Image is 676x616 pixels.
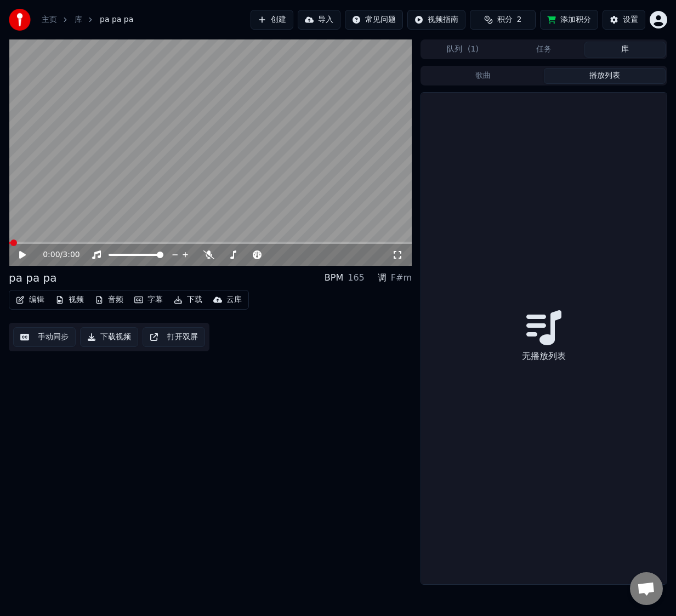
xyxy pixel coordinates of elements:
button: 编辑 [12,292,49,307]
img: youka [9,9,31,31]
button: 播放列表 [544,68,666,84]
a: 主页 [42,14,57,25]
div: 165 [348,271,365,284]
a: 库 [75,14,82,25]
span: 0:00 [43,249,60,260]
nav: breadcrumb [42,14,133,25]
span: 3:00 [63,249,79,260]
div: F#m [391,271,412,284]
button: 下载 [169,292,207,307]
div: BPM [325,271,343,284]
button: 下载视频 [80,327,138,347]
div: 设置 [623,14,638,25]
div: 云库 [226,294,242,305]
button: 创建 [251,10,293,30]
button: 库 [584,42,666,58]
button: 音频 [90,292,128,307]
span: pa pa pa [100,14,133,25]
button: 队列 [422,42,503,58]
span: ( 1 ) [468,44,479,55]
button: 字幕 [130,292,167,307]
button: 手动同步 [13,327,76,347]
div: 打開聊天 [630,572,663,605]
span: 2 [517,14,522,25]
button: 视频指南 [407,10,465,30]
button: 设置 [603,10,645,30]
button: 打开双屏 [143,327,205,347]
button: 积分2 [470,10,536,30]
button: 任务 [503,42,584,58]
button: 歌曲 [422,68,544,84]
button: 常见问题 [345,10,403,30]
div: 无播放列表 [518,345,570,367]
button: 添加积分 [540,10,598,30]
div: / [43,249,69,260]
button: 导入 [298,10,340,30]
div: 调 [378,271,387,284]
button: 视频 [51,292,88,307]
div: pa pa pa [9,270,57,286]
span: 积分 [497,14,513,25]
